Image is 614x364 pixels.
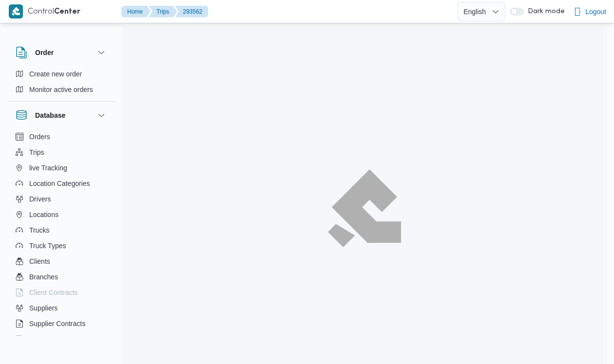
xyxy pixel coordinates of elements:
button: Database [16,109,107,121]
button: Location Categories [12,176,111,191]
button: Trucks [12,222,111,238]
span: Create new order [29,68,82,80]
button: Drivers [12,191,111,207]
span: Client Contracts [29,287,78,298]
button: Supplier Contracts [12,316,111,331]
div: Database [8,129,115,340]
span: Devices [29,333,54,345]
button: Logout [570,2,610,21]
h3: Database [35,109,65,121]
button: Trips [149,6,177,18]
button: Order [16,47,107,58]
span: Locations [29,209,58,220]
span: Orders [29,131,50,143]
button: Locations [12,207,111,222]
span: Branches [29,271,58,283]
button: Truck Types [12,238,111,254]
span: Logout [585,6,606,18]
button: 293562 [175,6,208,18]
button: Monitor active orders [12,82,111,97]
img: X8yXhbKr1z7QwAAAABJRU5ErkJggg== [9,4,23,18]
span: Suppliers [29,302,58,314]
button: Clients [12,254,111,269]
button: Trips [12,145,111,160]
span: Clients [29,255,50,267]
button: Client Contracts [12,285,111,300]
span: Supplier Contracts [29,318,85,329]
span: Truck Types [29,240,66,252]
button: Create new order [12,66,111,82]
span: Dark mode [524,8,565,16]
div: Order [8,66,115,101]
button: live Tracking [12,160,111,176]
b: Center [54,8,80,16]
span: Drivers [29,193,51,205]
h3: Order [35,47,54,58]
img: ILLA Logo [333,175,396,241]
button: Orders [12,129,111,145]
span: Trips [29,146,44,158]
button: Devices [12,331,111,347]
button: Branches [12,269,111,285]
span: live Tracking [29,162,67,174]
button: Home [121,6,151,18]
span: Location Categories [29,178,90,189]
button: Suppliers [12,300,111,316]
span: Trucks [29,224,49,236]
span: Monitor active orders [29,84,93,95]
